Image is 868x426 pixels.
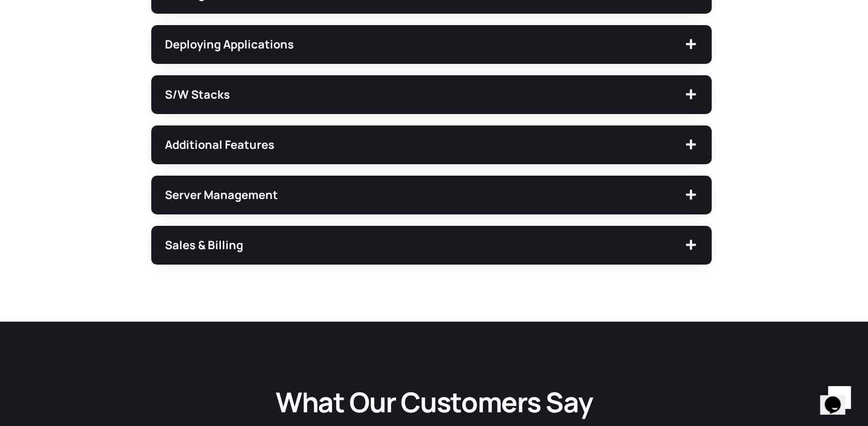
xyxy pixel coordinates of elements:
h2: What Our Customers Say [75,384,794,420]
iframe: chat widget [820,380,857,415]
span: Additional Features [165,139,684,151]
span: Server Management [165,189,684,201]
span: Deploying Applications [165,39,684,50]
span: S/W Stacks [165,89,684,100]
span: Sales & Billing [165,240,684,251]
